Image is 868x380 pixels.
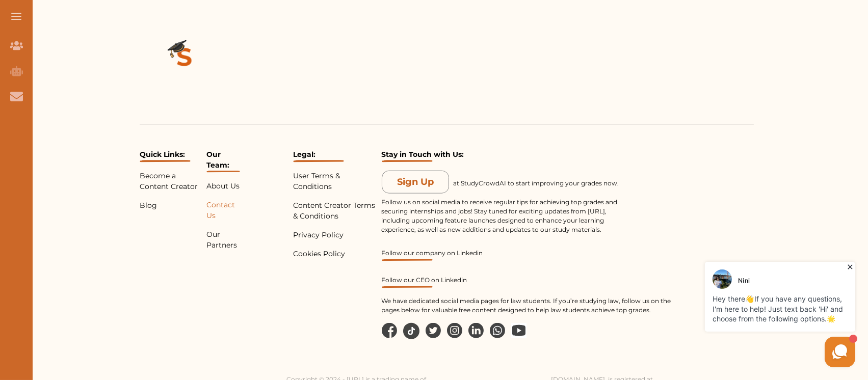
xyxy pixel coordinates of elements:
p: Cookies Policy [293,249,378,259]
p: User Terms & Conditions [293,171,378,192]
img: Under [382,160,433,162]
iframe: HelpCrunch [623,259,858,370]
a: Follow our CEO on Linkedin [382,276,689,288]
a: Follow our company on Linkedin [382,249,689,261]
p: About Us [206,181,240,192]
p: Quick Links: [140,149,202,162]
p: Content Creator Terms & Conditions [293,200,378,222]
img: wp [490,323,505,338]
p: Become a Content Creator [140,171,202,192]
img: Under [206,171,240,172]
p: Legal: [293,149,378,162]
img: tw [426,323,441,338]
img: li [468,323,484,338]
img: Under [382,286,433,288]
button: Sign Up [382,171,450,194]
img: facebook [382,323,397,338]
img: Under [293,160,344,162]
p: Privacy Policy [293,230,378,240]
p: Blog [140,200,202,211]
p: Stay in Touch with Us: [382,149,689,162]
p: Follow us on social media to receive regular tips for achieving top grades and securing internshi... [382,198,637,234]
iframe: Reviews Badge Modern Widget [693,149,754,152]
img: Logo [140,14,229,104]
a: [URL] [588,207,606,215]
img: in [447,323,462,338]
img: wp [511,323,527,338]
p: We have dedicated social media pages for law students. If you’re studying law, follow us on the p... [382,296,689,315]
p: Our Partners [206,229,240,251]
img: Under [382,259,433,261]
p: at StudyCrowdAI to start improving your grades now. [453,179,689,194]
p: Our Team: [206,149,240,172]
img: Under [140,160,191,162]
p: Contact Us [206,200,240,221]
